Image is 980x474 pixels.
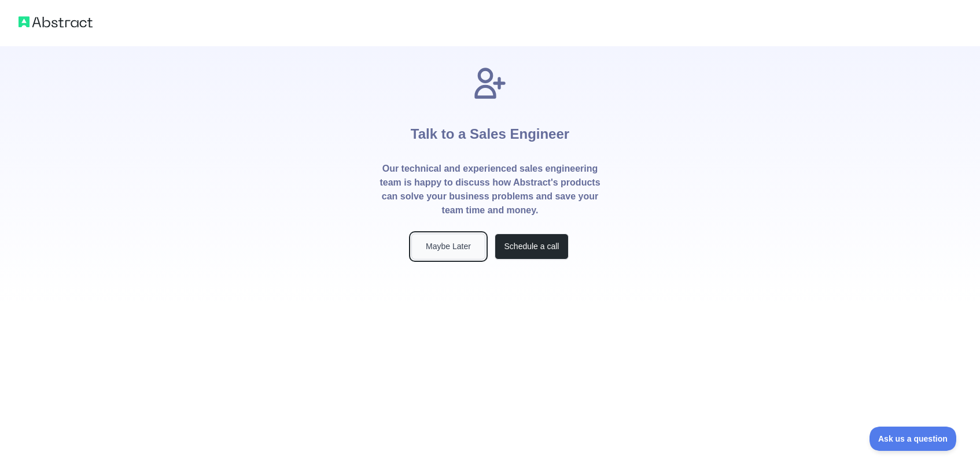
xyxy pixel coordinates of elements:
img: Abstract logo [19,14,93,30]
button: Schedule a call [495,234,569,260]
iframe: Toggle Customer Support [870,427,957,451]
button: Maybe Later [411,234,485,260]
p: Our technical and experienced sales engineering team is happy to discuss how Abstract's products ... [379,162,601,217]
h1: Talk to a Sales Engineer [411,102,569,162]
